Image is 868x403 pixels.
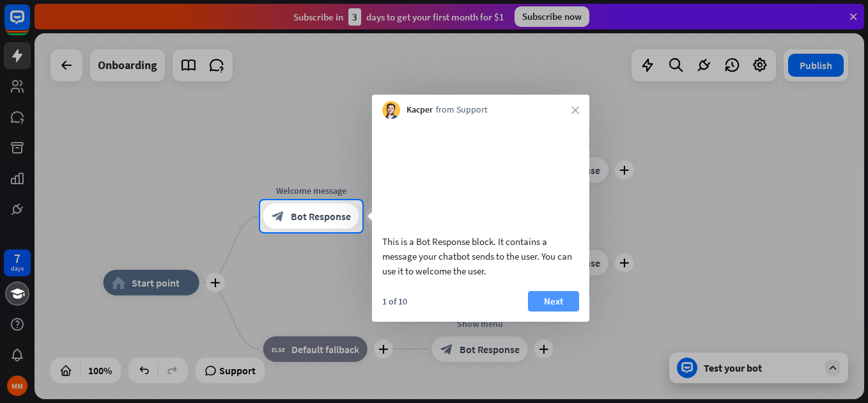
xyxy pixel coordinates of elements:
span: Kacper [407,104,433,116]
span: Bot Response [291,210,351,223]
button: Open LiveChat chat widget [10,5,49,43]
button: Next [528,291,579,312]
i: close [571,106,579,114]
i: block_bot_response [272,210,284,223]
div: This is a Bot Response block. It contains a message your chatbot sends to the user. You can use i... [382,234,579,278]
div: 1 of 10 [382,296,407,307]
span: from Support [436,104,488,116]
